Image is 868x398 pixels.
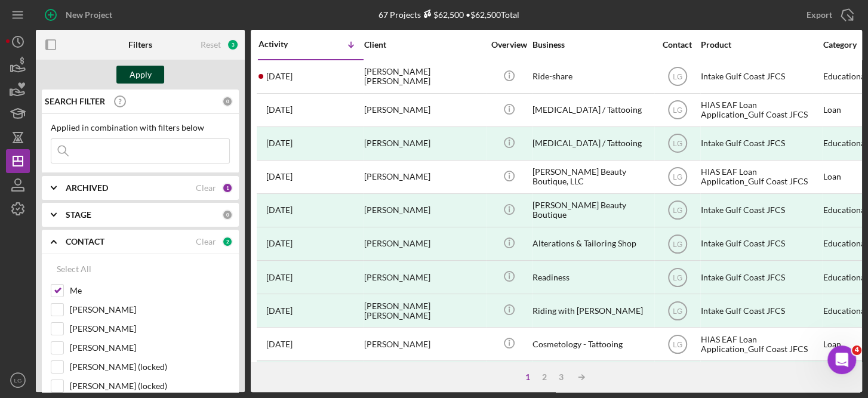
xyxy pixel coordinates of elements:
div: [PERSON_NAME] [364,195,484,226]
time: 2025-09-23 12:44 [266,172,293,181]
label: [PERSON_NAME] [70,323,230,335]
div: $62,500 [421,10,464,20]
text: LG [672,340,682,348]
div: New Project [66,3,112,27]
div: Intake Gulf Coast JFCS [701,195,820,226]
label: [PERSON_NAME] (locked) [70,361,230,373]
text: LG [672,206,682,215]
div: Applied in combination with filters below [51,123,230,132]
div: [MEDICAL_DATA] / Tattooing [533,128,652,159]
div: 3 [227,39,239,51]
div: HIAS EAF Loan Application_Gulf Coast JFCS [701,161,820,193]
div: 2 [222,236,233,247]
div: [PERSON_NAME] [PERSON_NAME] [364,61,484,92]
div: Reset [201,40,221,50]
div: 0 [222,209,233,220]
div: Cosmetology - Tattooing [533,362,652,393]
div: 67 Projects • $62,500 Total [378,10,519,20]
label: [PERSON_NAME] [70,304,230,316]
text: LG [672,240,682,248]
text: LG [672,140,682,148]
div: Intake Gulf Coast JFCS [701,228,820,260]
div: [PERSON_NAME] [364,94,484,126]
div: [PERSON_NAME] [364,328,484,360]
div: Export [807,3,832,27]
div: Clear [196,237,216,246]
div: Readiness [533,261,652,293]
time: 2025-09-23 12:49 [266,138,293,148]
button: New Project [36,3,124,27]
div: Clear [196,183,216,193]
text: LG [672,73,682,81]
time: 2025-09-24 20:46 [266,72,293,81]
div: 1 [222,183,233,193]
button: Apply [116,66,164,84]
label: [PERSON_NAME] [70,342,230,354]
label: Me [70,285,230,297]
div: [PERSON_NAME] Beauty Boutique [533,195,652,226]
iframe: Intercom live chat [827,345,856,374]
time: 2025-08-19 00:20 [266,340,293,349]
time: 2025-09-23 12:50 [266,105,293,115]
button: Select All [51,257,97,281]
b: SEARCH FILTER [45,97,105,106]
div: Activity [258,39,311,49]
div: Product [701,40,820,50]
div: 0 [222,96,233,107]
text: LG [672,273,682,282]
div: HIAS EAF Loan Application_Gulf Coast JFCS [701,94,820,126]
div: Intake Gulf Coast JFCS [701,261,820,293]
div: Intake Gulf Coast JFCS [701,61,820,92]
text: LG [672,173,682,181]
div: [PERSON_NAME] [364,161,484,193]
text: LG [672,106,682,115]
button: Export [795,3,862,27]
div: [PERSON_NAME] [PERSON_NAME] [364,295,484,326]
div: Client [364,40,484,50]
text: LG [672,307,682,315]
div: [PERSON_NAME] [364,261,484,293]
div: 3 [553,372,570,382]
time: 2025-09-12 16:23 [266,205,293,215]
div: [PERSON_NAME] [364,228,484,260]
div: [MEDICAL_DATA] / Tattooing [533,94,652,126]
div: [PERSON_NAME] [364,128,484,159]
text: LG [14,377,22,384]
div: 2 [536,372,553,382]
b: STAGE [66,210,91,220]
div: HIAS EAF Loan Application_Gulf Coast JFCS [701,328,820,360]
div: Riding with [PERSON_NAME] [533,295,652,326]
div: Intake Gulf Coast JFCS [701,128,820,159]
div: Ride-share [533,61,652,92]
span: 4 [852,345,861,355]
div: Intake Gulf Coast JFCS [701,295,820,326]
div: Apply [130,66,152,84]
div: Select All [57,257,91,281]
div: 1 [519,372,536,382]
div: [PERSON_NAME] Beauty Boutique, LLC [533,161,652,193]
button: LG [6,368,30,392]
time: 2025-09-04 16:41 [266,273,293,282]
b: ARCHIVED [66,183,108,193]
div: Contact [655,40,700,50]
div: Intake Gulf Coast JFCS [701,362,820,393]
div: Cosmetology - Tattooing [533,328,652,360]
div: Overview [487,40,531,50]
div: [PERSON_NAME] [364,362,484,393]
b: Filters [128,40,152,50]
div: Alterations & Tailoring Shop [533,228,652,260]
time: 2025-09-03 01:03 [266,306,293,316]
div: Business [533,40,652,50]
time: 2025-09-09 05:18 [266,239,293,248]
label: [PERSON_NAME] (locked) [70,380,230,392]
b: CONTACT [66,237,104,246]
